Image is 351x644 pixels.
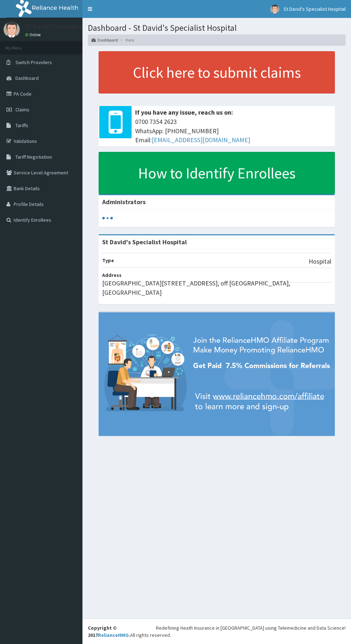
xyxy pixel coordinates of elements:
a: Click here to submit claims [99,51,335,93]
span: Switch Providers [15,59,52,66]
svg: audio-loading [102,213,113,224]
b: Type [102,257,114,264]
span: 0700 7354 2623 WhatsApp: [PHONE_NUMBER] Email: [135,117,331,145]
a: Online [25,32,42,37]
img: User Image [4,21,20,38]
strong: Copyright © 2017 . [88,625,130,638]
span: Dashboard [15,75,39,81]
span: St David's Specialist Hospital [284,6,346,12]
b: Administrators [102,198,146,206]
span: Tariffs [15,122,28,129]
span: Claims [15,106,29,113]
p: St David's Specialist Hospital [25,23,107,30]
strong: St David's Specialist Hospital [102,238,187,246]
footer: All rights reserved. [82,619,351,644]
b: If you have any issue, reach us on: [135,108,233,116]
img: User Image [270,5,279,14]
p: [GEOGRAPHIC_DATA][STREET_ADDRESS], off [GEOGRAPHIC_DATA], [GEOGRAPHIC_DATA] [102,279,331,297]
li: Here [119,37,134,43]
p: Hospital [309,257,331,266]
a: [EMAIL_ADDRESS][DOMAIN_NAME] [152,136,250,144]
span: Tariff Negotiation [15,154,52,160]
a: Dashboard [91,37,118,43]
a: How to Identify Enrollees [99,152,335,194]
img: provider-team-banner.png [99,312,335,436]
a: RelianceHMO [98,632,129,638]
b: Address [102,272,122,278]
div: Redefining Heath Insurance in [GEOGRAPHIC_DATA] using Telemedicine and Data Science! [156,624,346,631]
h1: Dashboard - St David's Specialist Hospital [88,23,346,33]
